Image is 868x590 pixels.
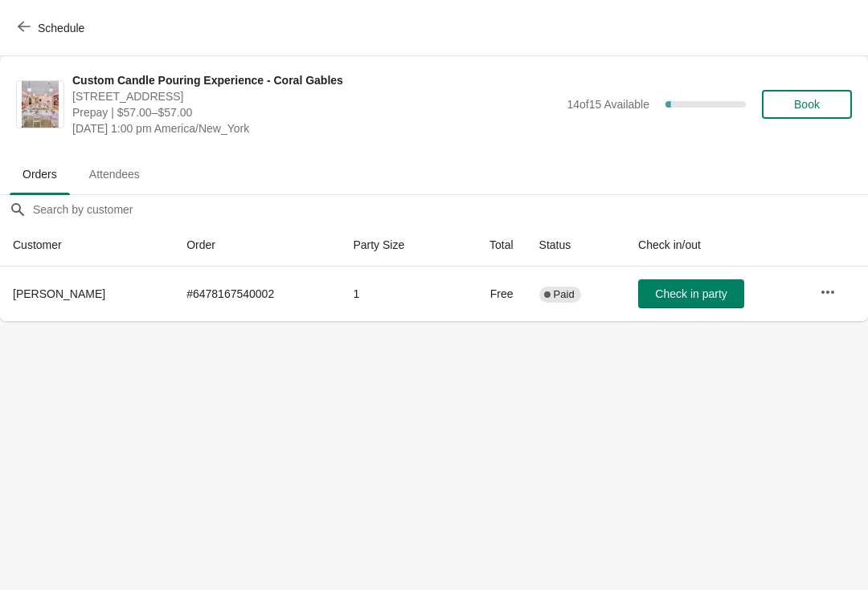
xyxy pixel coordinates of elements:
span: [STREET_ADDRESS] [72,88,559,104]
th: Status [526,224,625,267]
td: Free [453,267,526,321]
span: Custom Candle Pouring Experience - Coral Gables [72,72,559,88]
span: Paid [554,288,575,301]
span: Check in party [655,287,727,300]
td: 1 [340,267,453,321]
span: [DATE] 1:00 pm America/New_York [72,120,559,136]
input: Search by customer [32,195,868,224]
th: Check in/out [625,224,807,267]
button: Check in party [638,279,744,308]
span: Prepay | $57.00–$57.00 [72,104,559,120]
span: Schedule [38,22,84,35]
button: Schedule [8,14,97,43]
img: Custom Candle Pouring Experience - Coral Gables [22,81,59,128]
th: Total [453,224,526,267]
span: Orders [10,160,70,189]
span: Attendees [76,160,153,189]
button: Book [762,90,852,119]
span: [PERSON_NAME] [13,287,105,300]
td: # 6478167540002 [174,267,340,321]
span: 14 of 15 Available [567,98,649,111]
th: Order [174,224,340,267]
th: Party Size [340,224,453,267]
span: Book [794,98,820,111]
